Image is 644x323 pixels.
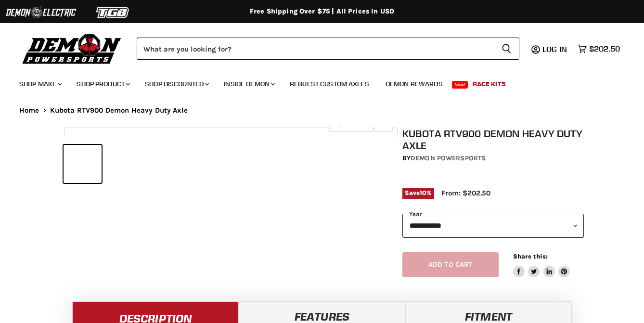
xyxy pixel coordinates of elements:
[402,153,584,164] div: by
[420,189,426,196] span: 10
[402,128,584,152] h1: Kubota RTV900 Demon Heavy Duty Axle
[217,74,281,94] a: Inside Demon
[12,70,618,94] ul: Main menu
[513,253,548,260] span: Share this:
[411,154,486,162] a: Demon Powersports
[77,3,149,22] img: TGB Logo 2
[573,42,625,56] a: $202.50
[138,74,215,94] a: Shop Discounted
[589,44,620,53] span: $202.50
[542,44,567,54] span: Log in
[64,145,102,183] button: IMAGE thumbnail
[494,38,519,60] button: Search
[402,188,434,198] span: Save %
[137,38,519,60] form: Product
[402,214,584,237] select: year
[334,121,387,129] span: Click to expand
[19,31,125,65] img: Demon Powersports
[538,45,573,53] a: Log in
[105,145,143,183] button: IMAGE thumbnail
[452,81,468,89] span: New!
[378,74,450,94] a: Demon Rewards
[465,74,513,94] a: Race Kits
[69,74,136,94] a: Shop Product
[5,3,77,22] img: Demon Electric Logo 2
[19,106,39,115] a: Home
[441,189,490,197] span: From: $202.50
[283,74,376,94] a: Request Custom Axles
[513,252,570,278] aside: Share this:
[12,74,67,94] a: Shop Make
[137,38,494,60] input: Search
[50,106,188,115] span: Kubota RTV900 Demon Heavy Duty Axle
